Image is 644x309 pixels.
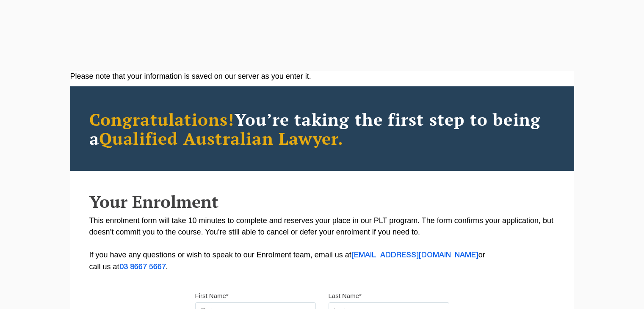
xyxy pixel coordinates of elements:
[99,127,344,149] span: Qualified Australian Lawyer.
[89,110,555,148] h2: You’re taking the first step to being a
[70,71,574,82] div: Please note that your information is saved on our server as you enter it.
[351,252,478,259] a: [EMAIL_ADDRESS][DOMAIN_NAME]
[195,292,229,300] label: First Name*
[89,215,555,273] p: This enrolment form will take 10 minutes to complete and reserves your place in our PLT program. ...
[329,292,362,300] label: Last Name*
[119,264,166,270] a: 03 8667 5667
[89,108,235,130] span: Congratulations!
[89,192,555,211] h2: Your Enrolment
